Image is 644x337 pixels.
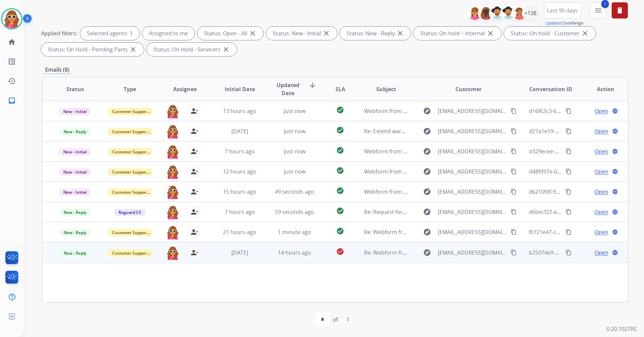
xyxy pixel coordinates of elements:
[423,249,431,257] mat-icon: explore
[612,148,618,154] mat-icon: language
[612,189,618,195] mat-icon: language
[511,189,517,195] mat-icon: content_copy
[231,249,248,256] span: [DATE]
[612,250,618,256] mat-icon: language
[423,208,431,216] mat-icon: explore
[223,228,256,236] span: 21 hours ago
[124,85,136,93] span: Type
[166,165,180,179] img: agent-avatar
[108,250,152,257] span: Customer Support
[309,81,317,89] mat-icon: arrow_downward
[529,148,632,155] span: d329ecee-bda9-40bc-af33-338786184080
[594,147,608,155] span: Open
[275,188,314,195] span: 49 seconds ago
[423,147,431,155] mat-icon: explore
[438,249,507,257] span: [EMAIL_ADDRESS][DOMAIN_NAME]
[364,228,526,236] span: Re: Webform from [EMAIL_ADDRESS][DOMAIN_NAME] on [DATE]
[166,246,180,260] img: agent-avatar
[41,43,144,56] div: Status: On Hold - Pending Parts
[438,147,507,155] span: [EMAIL_ADDRESS][DOMAIN_NAME]
[607,325,637,333] p: 0.20.1027RC
[616,6,624,14] mat-icon: delete
[612,168,618,175] mat-icon: language
[8,38,16,46] mat-icon: home
[336,146,344,154] mat-icon: check_circle
[529,127,632,135] span: d27a1e59-3a4c-414a-894d-ae48988602f8
[190,147,198,155] mat-icon: person_remove
[455,85,482,93] span: Customer
[333,315,338,324] div: of
[190,167,198,176] mat-icon: person_remove
[511,148,517,154] mat-icon: content_copy
[438,228,507,236] span: [EMAIL_ADDRESS][DOMAIN_NAME]
[278,228,311,236] span: 1 minute ago
[142,27,195,40] div: Assigned to me
[573,77,628,101] th: Action
[594,208,608,216] span: Open
[336,227,344,235] mat-icon: check_circle
[231,127,248,135] span: [DATE]
[60,128,90,135] span: New - Reply
[364,148,517,155] span: Webform from [EMAIL_ADDRESS][DOMAIN_NAME] on [DATE]
[284,107,305,115] span: Just now
[396,29,404,37] mat-icon: close
[547,9,578,12] span: Last 90 days
[275,208,314,216] span: 59 seconds ago
[60,209,90,216] span: New - Reply
[438,208,507,216] span: [EMAIL_ADDRESS][DOMAIN_NAME]
[566,168,572,175] mat-icon: content_copy
[335,85,345,93] span: SLA
[108,189,152,196] span: Customer Support
[223,188,256,195] span: 15 hours ago
[108,229,152,236] span: Customer Support
[511,128,517,134] mat-icon: content_copy
[223,168,256,175] span: 12 hours ago
[511,250,517,256] mat-icon: content_copy
[284,148,305,155] span: Just now
[59,108,91,115] span: New - Initial
[486,29,494,37] mat-icon: close
[566,108,572,114] mat-icon: content_copy
[581,29,589,37] mat-icon: close
[336,166,344,175] mat-icon: check_circle
[511,168,517,175] mat-icon: content_copy
[60,229,90,236] span: New - Reply
[322,29,330,37] mat-icon: close
[529,249,633,256] span: b25074e9-5063-4640-a589-0c272386a51b
[41,29,77,37] p: Applied filters:
[529,208,633,216] span: d6becf22-a30b-4b83-aa95-5bcea9d87d6b
[166,124,180,139] img: agent-avatar
[336,207,344,215] mat-icon: check_circle
[594,228,608,236] span: Open
[438,167,507,176] span: [EMAIL_ADDRESS][DOMAIN_NAME]
[166,225,180,239] img: agent-avatar
[190,228,198,236] mat-icon: person_remove
[223,107,256,115] span: 13 hours ago
[59,168,91,176] span: New - Initial
[341,313,355,326] div: 1
[594,188,608,196] span: Open
[59,148,91,155] span: New - Initial
[566,250,572,256] mat-icon: content_copy
[190,249,198,257] mat-icon: person_remove
[225,148,255,155] span: 7 hours ago
[423,228,431,236] mat-icon: explore
[166,205,180,219] img: agent-avatar
[108,108,152,115] span: Customer Support
[438,127,507,135] span: [EMAIL_ADDRESS][DOMAIN_NAME]
[108,128,152,135] span: Customer Support
[60,250,90,257] span: New - Reply
[336,248,344,256] mat-icon: check_circle
[594,6,602,14] mat-icon: menu
[529,188,629,195] span: d6210fdf-9883-4686-8bd0-f30c0ebb7af8
[8,77,16,85] mat-icon: history
[59,189,91,196] span: New - Initial
[566,209,572,215] mat-icon: content_copy
[225,85,255,93] span: Initial Date
[278,249,311,256] span: 14 hours ago
[190,208,198,216] mat-icon: person_remove
[438,107,507,115] span: [EMAIL_ADDRESS][DOMAIN_NAME]
[566,229,572,235] mat-icon: content_copy
[173,85,197,93] span: Assignee
[249,29,257,37] mat-icon: close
